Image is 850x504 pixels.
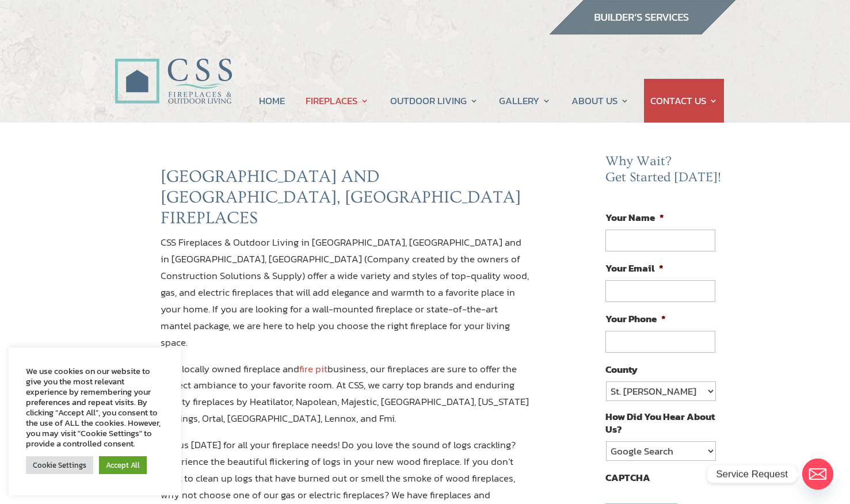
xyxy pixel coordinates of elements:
a: fire pit [299,361,327,376]
div: We use cookies on our website to give you the most relevant experience by remembering your prefer... [26,366,164,449]
a: Cookie Settings [26,456,93,474]
a: Accept All [99,456,147,474]
a: ABOUT US [571,79,629,123]
img: CSS Fireplaces & Outdoor Living (Formerly Construction Solutions & Supply)- Jacksonville Ormond B... [115,26,232,110]
a: CONTACT US [650,79,718,123]
a: HOME [259,79,285,123]
h2: [GEOGRAPHIC_DATA] AND [GEOGRAPHIC_DATA], [GEOGRAPHIC_DATA] FIREPLACES [161,166,530,234]
h2: Why Wait? Get Started [DATE]! [605,154,724,191]
a: Email [802,459,833,490]
a: builder services construction supply [548,24,736,39]
a: OUTDOOR LIVING [390,79,478,123]
label: Your Email [605,262,664,274]
label: How Did You Hear About Us? [605,410,715,436]
label: County [605,363,638,376]
a: FIREPLACES [306,79,369,123]
p: As a locally owned fireplace and business, our fireplaces are sure to offer the perfect ambiance ... [161,361,530,437]
a: GALLERY [499,79,551,123]
label: CAPTCHA [605,471,650,484]
p: CSS Fireplaces & Outdoor Living in [GEOGRAPHIC_DATA], [GEOGRAPHIC_DATA] and in [GEOGRAPHIC_DATA],... [161,234,530,360]
label: Your Name [605,211,664,224]
label: Your Phone [605,312,666,325]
